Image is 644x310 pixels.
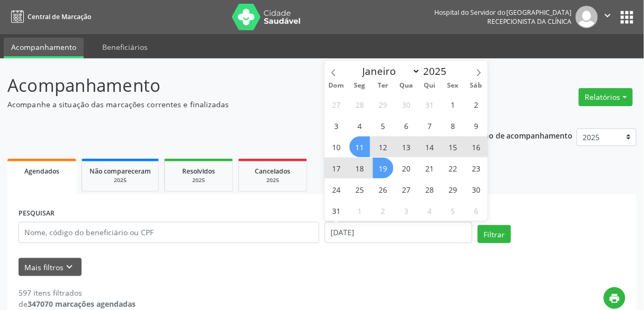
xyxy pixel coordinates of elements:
span: Agosto 2, 2025 [466,94,487,115]
span: Resolvidos [182,167,215,176]
span: Setembro 5, 2025 [443,200,463,221]
span: Agosto 7, 2025 [419,115,440,136]
span: Agosto 30, 2025 [466,179,487,200]
span: Agosto 4, 2025 [350,115,370,136]
span: Recepcionista da clínica [487,17,572,26]
span: Agosto 6, 2025 [396,115,417,136]
span: Agosto 31, 2025 [326,200,347,221]
span: Qua [395,82,418,89]
span: Agosto 11, 2025 [350,136,370,157]
span: Agosto 14, 2025 [419,136,440,157]
div: 597 itens filtrados [19,287,136,298]
span: Agosto 18, 2025 [350,158,370,178]
span: Não compareceram [90,167,151,176]
input: Year [421,64,455,78]
span: Agosto 20, 2025 [396,158,417,178]
span: Agosto 21, 2025 [419,158,440,178]
span: Julho 28, 2025 [350,94,370,115]
p: Acompanhamento [7,72,448,99]
input: Nome, código do beneficiário ou CPF [19,222,319,243]
div: 2025 [246,176,299,184]
span: Sáb [464,82,488,89]
span: Agosto 15, 2025 [443,136,463,157]
span: Agosto 16, 2025 [466,136,487,157]
a: Acompanhamento [4,38,84,58]
span: Julho 31, 2025 [419,94,440,115]
span: Agosto 19, 2025 [373,158,393,178]
span: Julho 29, 2025 [373,94,393,115]
i: print [609,292,621,304]
span: Agosto 17, 2025 [326,158,347,178]
span: Qui [418,82,441,89]
span: Julho 30, 2025 [396,94,417,115]
label: PESQUISAR [19,205,55,222]
button: Relatórios [579,88,633,106]
img: img [576,6,598,28]
button: print [604,287,625,309]
span: Ter [371,82,395,89]
span: Agosto 9, 2025 [466,115,487,136]
span: Julho 27, 2025 [326,94,347,115]
span: Agosto 26, 2025 [373,179,393,200]
button: apps [618,8,637,27]
span: Cancelados [255,167,291,176]
span: Agosto 23, 2025 [466,158,487,178]
span: Setembro 6, 2025 [466,200,487,221]
div: 2025 [172,176,225,184]
span: Setembro 2, 2025 [373,200,393,221]
span: Agosto 24, 2025 [326,179,347,200]
div: 2025 [90,176,151,184]
a: Beneficiários [95,38,155,56]
span: Agosto 25, 2025 [350,179,370,200]
button: Filtrar [478,225,511,243]
button:  [598,6,618,28]
span: Agosto 1, 2025 [443,94,463,115]
i: keyboard_arrow_down [64,261,76,273]
span: Setembro 4, 2025 [419,200,440,221]
span: Agosto 22, 2025 [443,158,463,178]
span: Agendados [24,167,59,176]
p: Ano de acompanhamento [479,128,573,142]
span: Central de Marcação [28,12,91,21]
span: Setembro 3, 2025 [396,200,417,221]
span: Agosto 29, 2025 [443,179,463,200]
span: Dom [325,82,348,89]
p: Acompanhe a situação das marcações correntes e finalizadas [7,99,448,110]
span: Agosto 5, 2025 [373,115,393,136]
strong: 347070 marcações agendadas [28,299,136,309]
span: Seg [348,82,371,89]
span: Agosto 28, 2025 [419,179,440,200]
span: Agosto 10, 2025 [326,136,347,157]
input: Selecione um intervalo [325,222,472,243]
span: Agosto 13, 2025 [396,136,417,157]
span: Sex [441,82,464,89]
select: Month [357,64,421,79]
span: Agosto 12, 2025 [373,136,393,157]
a: Central de Marcação [7,8,91,25]
i:  [602,10,614,21]
div: Hospital do Servidor do [GEOGRAPHIC_DATA] [434,8,572,17]
div: de [19,298,136,309]
span: Agosto 8, 2025 [443,115,463,136]
span: Agosto 3, 2025 [326,115,347,136]
span: Agosto 27, 2025 [396,179,417,200]
button: Mais filtroskeyboard_arrow_down [19,258,82,277]
span: Setembro 1, 2025 [350,200,370,221]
